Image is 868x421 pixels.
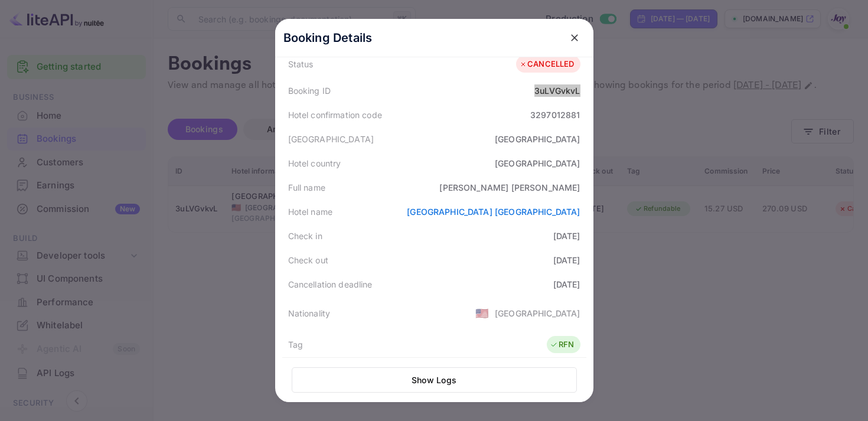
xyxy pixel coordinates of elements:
[288,278,373,291] div: Cancellation deadline
[553,278,580,291] div: [DATE]
[407,207,580,217] a: [GEOGRAPHIC_DATA] [GEOGRAPHIC_DATA]
[288,157,341,169] div: Hotel country
[553,230,580,242] div: [DATE]
[288,338,303,351] div: Tag
[288,133,374,145] div: [GEOGRAPHIC_DATA]
[439,181,580,194] div: [PERSON_NAME] [PERSON_NAME]
[564,27,585,48] button: close
[495,133,580,145] div: [GEOGRAPHIC_DATA]
[534,84,580,97] div: 3uLVGvkvL
[288,84,331,97] div: Booking ID
[550,339,574,351] div: RFN
[283,29,373,47] p: Booking Details
[288,307,331,319] div: Nationality
[495,307,580,319] div: [GEOGRAPHIC_DATA]
[475,302,489,324] span: United States
[288,181,325,194] div: Full name
[530,109,580,121] div: 3297012881
[288,254,328,266] div: Check out
[519,58,574,70] div: CANCELLED
[288,109,382,121] div: Hotel confirmation code
[288,230,322,242] div: Check in
[288,205,333,218] div: Hotel name
[553,254,580,266] div: [DATE]
[288,58,314,70] div: Status
[495,157,580,169] div: [GEOGRAPHIC_DATA]
[292,367,577,393] button: Show Logs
